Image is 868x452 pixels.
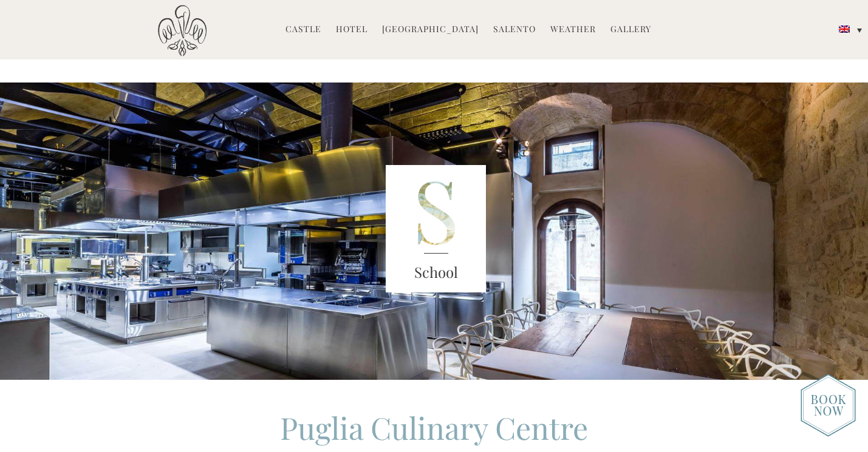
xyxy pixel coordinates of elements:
[382,23,479,37] a: [GEOGRAPHIC_DATA]
[493,23,536,37] a: Salento
[386,165,487,292] img: S_Lett_green.png
[801,374,856,437] img: new-booknow.png
[839,25,850,33] img: English
[610,23,651,37] a: Gallery
[550,23,596,37] a: Weather
[386,261,487,283] h3: School
[158,5,207,56] img: Castello di Ugento
[336,23,367,37] a: Hotel
[285,23,321,37] a: Castle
